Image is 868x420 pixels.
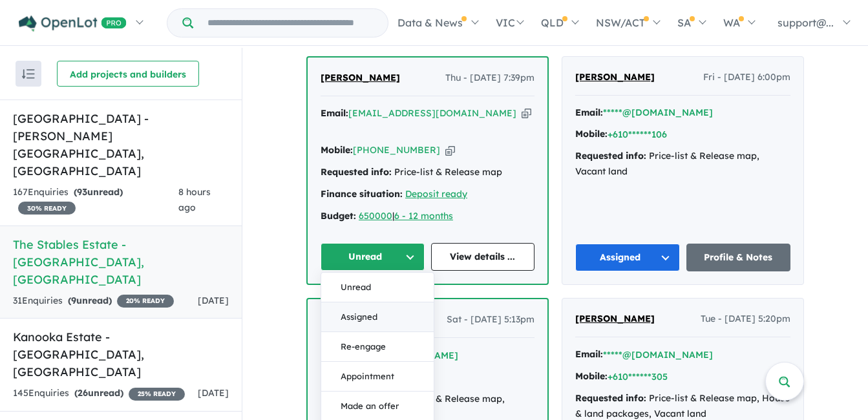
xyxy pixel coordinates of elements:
[359,210,392,222] a: 650000
[431,243,535,271] a: View details ...
[575,392,646,404] strong: Requested info:
[13,110,229,180] h5: [GEOGRAPHIC_DATA] - [PERSON_NAME][GEOGRAPHIC_DATA] , [GEOGRAPHIC_DATA]
[445,143,455,157] button: Copy
[394,210,453,222] a: 6 - 12 months
[575,313,655,324] span: [PERSON_NAME]
[71,295,76,306] span: 9
[575,149,790,180] div: Price-list & Release map, Vacant land
[321,332,434,362] button: Re-engage
[321,72,400,83] span: [PERSON_NAME]
[778,16,834,29] span: support@...
[321,165,535,180] div: Price-list & Release map
[78,387,88,399] span: 26
[703,70,790,85] span: Fri - [DATE] 6:00pm
[13,185,178,216] div: 167 Enquir ies
[321,362,434,392] button: Appointment
[77,186,87,198] span: 93
[321,209,535,224] div: |
[575,70,655,85] a: [PERSON_NAME]
[321,107,348,119] strong: Email:
[19,16,127,32] img: Openlot PRO Logo White
[178,186,211,213] span: 8 hours ago
[198,295,229,306] span: [DATE]
[18,202,76,215] span: 30 % READY
[129,388,185,401] span: 25 % READY
[321,144,353,156] strong: Mobile:
[447,312,535,328] span: Sat - [DATE] 5:13pm
[321,70,400,86] a: [PERSON_NAME]
[196,9,385,37] input: Try estate name, suburb, builder or developer
[74,387,123,399] strong: ( unread)
[575,71,655,83] span: [PERSON_NAME]
[13,236,229,288] h5: The Stables Estate - [GEOGRAPHIC_DATA] , [GEOGRAPHIC_DATA]
[575,128,608,140] strong: Mobile:
[321,302,434,332] button: Assigned
[13,328,229,381] h5: Kanooka Estate - [GEOGRAPHIC_DATA] , [GEOGRAPHIC_DATA]
[13,386,185,401] div: 145 Enquir ies
[321,166,392,178] strong: Requested info:
[57,61,199,87] button: Add projects and builders
[522,107,531,120] button: Copy
[575,107,603,118] strong: Email:
[575,311,655,327] a: [PERSON_NAME]
[575,244,680,271] button: Assigned
[321,210,356,222] strong: Budget:
[701,311,790,327] span: Tue - [DATE] 5:20pm
[575,370,608,382] strong: Mobile:
[575,150,646,162] strong: Requested info:
[321,188,403,200] strong: Finance situation:
[22,69,35,79] img: sort.svg
[575,348,603,360] strong: Email:
[348,107,516,119] a: [EMAIL_ADDRESS][DOMAIN_NAME]
[198,387,229,399] span: [DATE]
[445,70,535,86] span: Thu - [DATE] 7:39pm
[686,244,791,271] a: Profile & Notes
[353,144,440,156] a: [PHONE_NUMBER]
[13,293,174,309] div: 31 Enquir ies
[405,188,467,200] a: Deposit ready
[74,186,123,198] strong: ( unread)
[321,273,434,302] button: Unread
[117,295,174,308] span: 20 % READY
[321,243,425,271] button: Unread
[68,295,112,306] strong: ( unread)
